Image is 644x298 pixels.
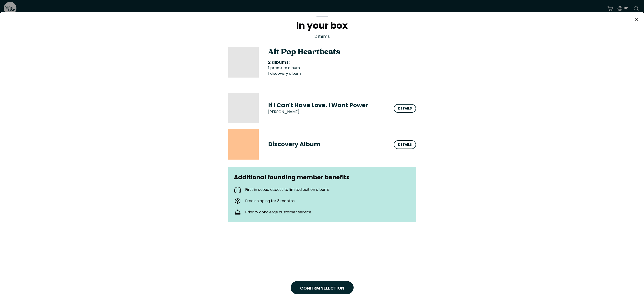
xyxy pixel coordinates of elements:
[268,59,416,65] h3: 2 albums:
[245,187,330,192] p: First in queue access to limited edition albums
[268,65,416,71] li: 1 premium album
[268,71,416,76] li: 1 discovery album
[228,21,416,30] h2: In your box
[398,142,412,147] div: Details
[228,33,416,39] p: 2 items
[245,209,311,215] p: Priority concierge customer service
[228,129,416,160] button: Discovery Album artworkDiscovery Album Details
[234,173,410,182] h3: Additional founding member benefits
[268,109,299,115] p: [PERSON_NAME]
[268,48,416,57] h2: Alt Pop Heartbeats
[268,102,388,109] h3: If I Can't Have Love, I Want Power
[398,106,412,111] div: Details
[245,198,295,204] p: Free shipping for 3 months
[228,93,416,123] button: If I Can't Have Love, I Want Power artworkIf I Can't Have Love, I Want Power [PERSON_NAME] Details
[268,141,388,148] h3: Discovery Album
[291,281,354,294] button: CONFIRM SELECTION
[300,285,344,291] span: CONFIRM SELECTION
